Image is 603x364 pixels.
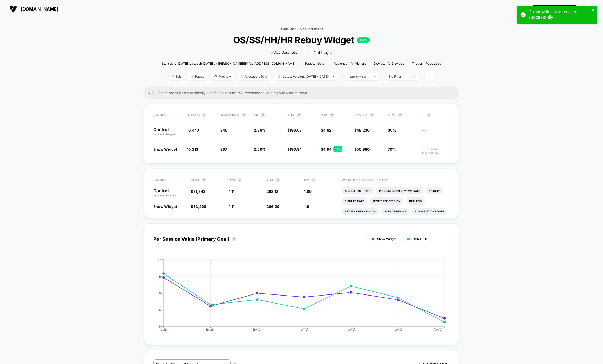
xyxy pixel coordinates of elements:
[584,4,594,14] div: BS
[254,113,258,117] span: CR
[370,62,408,65] span: Device:
[158,291,162,294] tspan: $6
[187,128,199,132] span: 10,440
[377,237,396,241] span: Show Widget
[357,147,370,151] span: 50,980
[8,5,60,13] button: [DOMAIN_NAME]
[148,258,445,336] div: PER_SESSION_VALUE
[172,75,174,78] img: edit
[323,147,331,151] span: 4.94
[191,75,194,78] img: end
[229,178,235,182] span: PPS
[232,237,236,241] button: ?
[413,237,428,241] span: CONTROL
[388,62,404,65] span: all devices
[238,178,242,182] button: ?
[388,113,416,117] span: OTW
[370,197,404,205] li: Profit Per Session
[406,197,425,205] li: Returns
[297,113,301,117] button: ?
[290,147,302,151] span: 190.94
[351,62,366,65] span: All Visitors
[287,113,294,117] span: AOV
[242,113,246,117] button: ?
[187,147,198,151] span: 10,313
[153,178,182,182] span: Variation
[158,325,162,328] tspan: $0
[370,113,374,117] button: ?
[280,27,323,31] a: < Back to all live experiences
[229,189,234,194] span: 1.11
[374,76,376,77] img: end
[304,189,312,194] span: 1.89
[332,76,334,77] img: end
[427,113,431,117] button: ?
[271,50,300,55] span: + Add Description
[159,328,168,331] tspan: [DATE]
[323,128,331,132] span: 4.62
[347,328,355,331] tspan: [DATE]
[376,187,423,194] li: Product Details Views Rate
[191,178,199,182] span: Profit
[278,75,280,78] img: calendar
[412,208,447,215] li: Subscriptions Rate
[414,76,415,77] img: end
[354,113,367,117] span: Revenue
[426,187,443,194] li: Signups
[312,178,316,182] button: ?
[434,328,442,331] tspan: [DATE]
[193,204,206,209] span: 32,498
[398,113,402,117] button: ?
[191,189,205,194] span: $
[266,189,278,194] span: 298.18
[168,73,185,80] span: Edit
[153,127,182,136] p: Control
[158,91,449,95] span: There are still no statistically significant results. We recommend waiting a few more days
[176,34,427,45] span: OS/SS/HH/HR Rebuy Widget
[528,9,590,20] div: Preview link was copied successfully
[287,128,302,132] span: $
[187,73,208,80] span: Pause
[276,178,280,182] button: ?
[158,308,162,311] tspan: $3
[388,128,396,132] span: 30%
[342,197,367,205] li: Signups Rate
[342,187,373,194] li: Add To Cart Rate
[187,113,200,117] span: Sessions
[421,148,450,154] span: Insufficient data for CI
[254,128,266,132] span: 2.36 %
[153,204,177,209] span: Show Widget
[582,4,595,14] button: BS
[317,62,326,65] span: other
[162,62,296,65] span: Start date: [DATE] (Last edit [DATE] by [PERSON_NAME][EMAIL_ADDRESS][DOMAIN_NAME])
[330,113,334,117] button: ?
[389,75,410,79] div: No Filter
[153,113,182,117] span: Variation
[153,194,177,197] span: (without changes)
[333,146,342,152] div: + 7 %
[393,328,402,331] tspan: [DATE]
[357,37,370,43] p: LIVE
[229,204,234,209] span: 1.11
[206,328,215,331] tspan: [DATE]
[388,147,396,151] span: 70%
[354,147,370,151] span: $
[266,204,279,209] span: 266.29
[334,62,366,65] div: Audience:
[191,204,206,209] span: $
[211,73,235,80] span: Preview
[287,147,302,151] span: $
[321,113,327,117] span: PSV
[304,204,309,209] span: 1.9
[412,62,441,65] div: Trigger:
[342,208,379,215] li: Returns Per Session
[153,147,177,151] span: Show Widget
[202,178,206,182] button: ?
[592,8,595,13] button: close
[153,133,177,136] span: (without changes)
[202,113,206,117] button: ?
[342,178,450,182] p: Would like to see more reports?
[9,5,17,13] img: Visually logo
[357,128,370,132] span: 48,236
[266,178,273,182] span: ASD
